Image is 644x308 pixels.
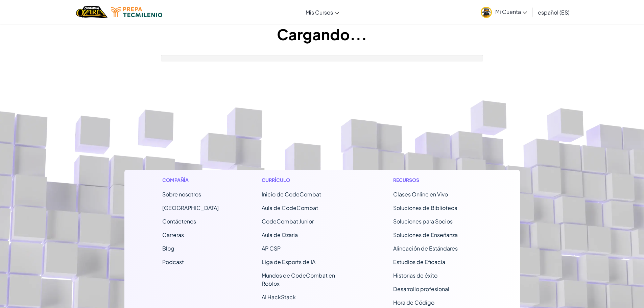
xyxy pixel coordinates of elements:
a: Mundos de CodeCombat en Roblox [262,272,335,287]
h1: Recursos [393,176,482,184]
a: Sobre nosotros [162,191,201,198]
a: AP CSP [262,245,281,252]
a: Hora de Código [393,299,434,306]
span: Inicio de CodeCombat [262,191,321,198]
a: AI HackStack [262,293,296,301]
a: español (ES) [534,3,573,21]
a: [GEOGRAPHIC_DATA] [162,204,219,211]
a: Soluciones para Socios [393,218,453,225]
span: español (ES) [538,9,570,16]
h1: Currículo [262,176,351,184]
a: Podcast [162,258,184,265]
a: Aula de CodeCombat [262,204,318,211]
a: Mi Cuenta [477,1,530,23]
a: CodeCombat Junior [262,218,314,225]
a: Desarrollo profesional [393,285,449,292]
a: Ozaria by CodeCombat logo [76,5,108,19]
a: Historias de éxito [393,272,437,279]
img: Tecmilenio logo [111,7,162,17]
a: Alineación de Estándares [393,245,458,252]
a: Liga de Esports de IA [262,258,315,265]
a: Clases Online en Vivo [393,191,448,198]
a: Estudios de Eficacia [393,258,445,265]
span: Contáctenos [162,218,196,225]
img: Home [76,5,108,19]
a: Blog [162,245,174,252]
span: Mis Cursos [306,9,333,16]
a: Mis Cursos [302,3,342,21]
a: Soluciones de Enseñanza [393,231,458,238]
a: Aula de Ozaria [262,231,298,238]
h1: Compañía [162,176,219,184]
a: Soluciones de Biblioteca [393,204,457,211]
img: avatar [481,7,492,18]
span: Mi Cuenta [495,8,527,15]
a: Carreras [162,231,184,238]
